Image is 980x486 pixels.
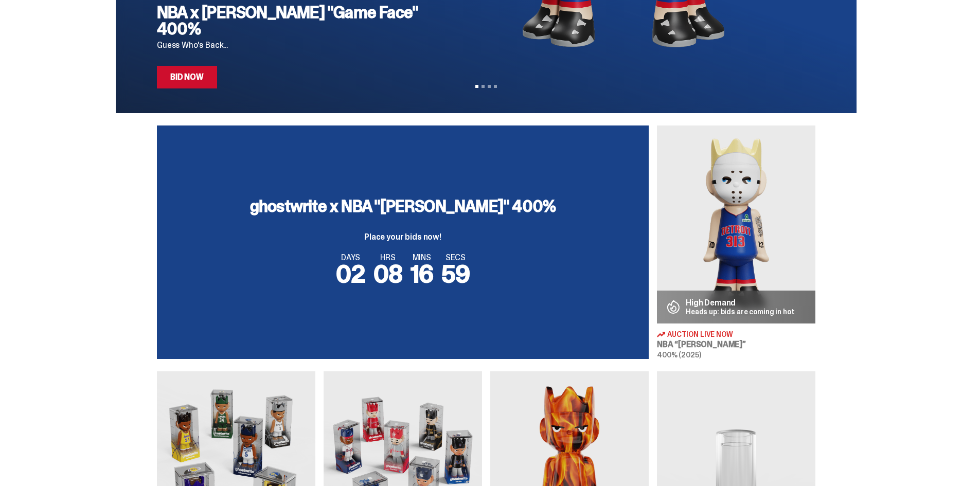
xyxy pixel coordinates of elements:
p: Heads up: bids are coming in hot [686,308,795,315]
span: 16 [411,258,434,290]
button: View slide 4 [494,85,497,88]
span: MINS [411,254,434,262]
span: HRS [373,254,402,262]
h3: ghostwrite x NBA "[PERSON_NAME]" 400% [250,198,556,214]
span: 400% (2025) [657,350,701,359]
span: DAYS [336,254,365,262]
h3: NBA “[PERSON_NAME]” [657,340,815,349]
span: 59 [441,258,470,290]
button: View slide 3 [488,85,491,88]
a: Eminem High Demand Heads up: bids are coming in hot Auction Live Now [657,125,815,359]
a: Bid Now [157,66,217,88]
p: Place your bids now! [250,233,556,241]
h2: NBA x [PERSON_NAME] "Game Face" 400% [157,4,431,37]
span: Auction Live Now [667,331,733,338]
img: Eminem [657,125,815,323]
p: Guess Who's Back... [157,41,431,49]
button: View slide 1 [475,85,478,88]
span: 02 [336,258,365,290]
span: SECS [441,254,470,262]
button: View slide 2 [482,85,485,88]
span: 08 [373,258,402,290]
p: High Demand [686,299,795,307]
